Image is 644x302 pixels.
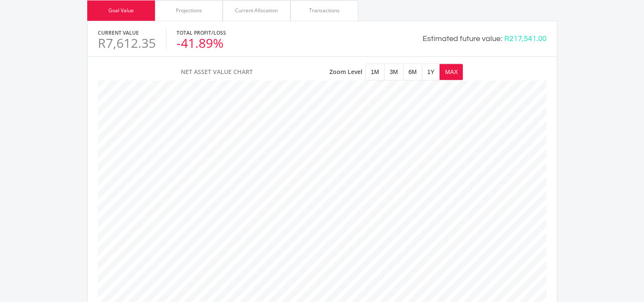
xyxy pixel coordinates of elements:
span: Zoom Level [329,67,362,76]
label: Total Profit/Loss [177,29,226,37]
div: Projections [176,7,202,14]
button: 1M [366,64,384,80]
div: R7,612.35 [98,37,156,49]
button: 1Y [422,64,439,80]
span: Net Asset Value Chart [181,67,253,76]
button: 6M [404,64,422,80]
button: MAX [440,64,463,80]
div: Estimated future value: [423,33,502,44]
div: Current Allocation [235,7,278,14]
div: -41.89% [177,37,226,49]
div: Transactions [309,7,340,14]
div: R217,541.00 [504,33,547,44]
button: 3M [384,64,403,80]
div: Goal Value [108,7,134,14]
label: Current Value [98,29,139,37]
